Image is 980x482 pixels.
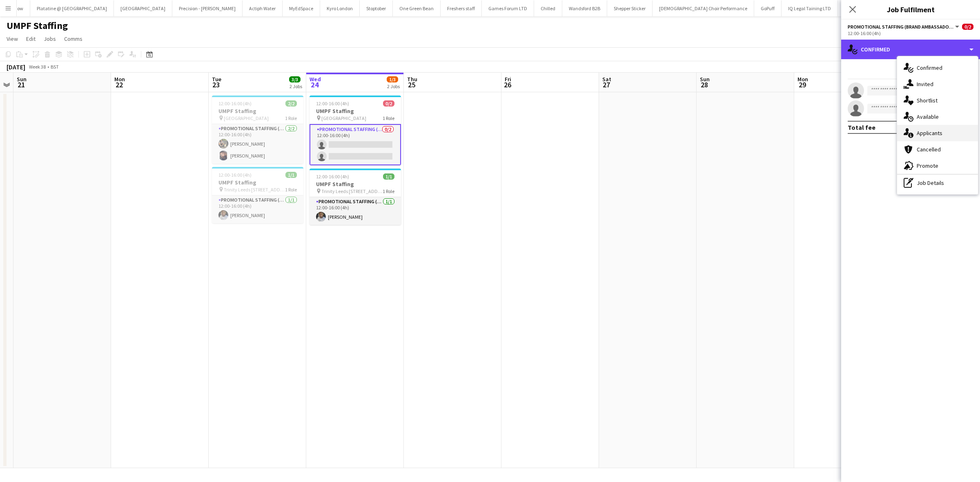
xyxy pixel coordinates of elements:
[505,76,511,83] span: Fri
[7,20,68,32] h1: UMPF Staffing
[796,80,808,89] span: 29
[601,80,611,89] span: 27
[754,0,782,16] button: GoPuff
[114,76,125,83] span: Mon
[917,64,942,71] span: Confirmed
[562,0,607,16] button: Wandsford B2B
[212,96,303,164] app-job-card: 12:00-16:00 (4h)2/2UMPF Staffing [GEOGRAPHIC_DATA]1 RolePromotional Staffing (Brand Ambassadors)2...
[310,197,401,225] app-card-role: Promotional Staffing (Brand Ambassadors)1/112:00-16:00 (4h)[PERSON_NAME]
[285,172,297,178] span: 1/1
[316,173,349,180] span: 12:00-16:00 (4h)
[212,167,303,223] app-job-card: 12:00-16:00 (4h)1/1UMPF Staffing Trinity Leeds [STREET_ADDRESS]1 RolePromotional Staffing (Brand ...
[917,97,938,104] span: Shortlist
[290,83,302,89] div: 2 Jobs
[917,113,939,120] span: Available
[602,76,611,83] span: Sat
[310,76,321,83] span: Wed
[224,187,285,193] span: Trinity Leeds [STREET_ADDRESS]
[917,80,933,88] span: Invited
[407,76,417,83] span: Thu
[841,40,980,59] div: Confirmed
[3,33,21,44] a: View
[383,188,394,194] span: 1 Role
[113,80,125,89] span: 22
[23,33,39,44] a: Edit
[212,179,303,186] h3: UMPF Staffing
[897,175,978,191] div: Job Details
[838,0,880,16] button: Vauxhall One
[224,115,269,121] span: [GEOGRAPHIC_DATA]
[321,188,383,194] span: Trinity Leeds [STREET_ADDRESS]
[283,0,320,16] button: MyEdSpace
[310,124,401,165] app-card-role: Promotional Staffing (Brand Ambassadors)0/212:00-16:00 (4h)
[310,107,401,115] h3: UMPF Staffing
[310,180,401,188] h3: UMPF Staffing
[243,0,283,16] button: Actiph Water
[387,83,400,89] div: 2 Jobs
[482,0,534,16] button: Games Forum LTD
[848,30,973,36] div: 12:00-16:00 (4h)
[441,0,482,16] button: Freshers staff
[310,169,401,225] app-job-card: 12:00-16:00 (4h)1/1UMPF Staffing Trinity Leeds [STREET_ADDRESS]1 RolePromotional Staffing (Brand ...
[44,35,56,42] span: Jobs
[212,76,221,83] span: Tue
[321,115,366,121] span: [GEOGRAPHIC_DATA]
[962,24,973,30] span: 0/2
[212,195,303,223] app-card-role: Promotional Staffing (Brand Ambassadors)1/112:00-16:00 (4h)[PERSON_NAME]
[7,63,25,71] div: [DATE]
[285,100,297,107] span: 2/2
[848,24,954,30] span: Promotional Staffing (Brand Ambassadors)
[308,80,321,89] span: 24
[30,0,114,16] button: Platatine @ [GEOGRAPHIC_DATA]
[310,96,401,165] app-job-card: 12:00-16:00 (4h)0/2UMPF Staffing [GEOGRAPHIC_DATA]1 RolePromotional Staffing (Brand Ambassadors)0...
[848,24,960,30] button: Promotional Staffing (Brand Ambassadors)
[114,0,172,16] button: [GEOGRAPHIC_DATA]
[40,33,59,44] a: Jobs
[218,100,252,107] span: 12:00-16:00 (4h)
[917,146,941,153] span: Cancelled
[211,80,221,89] span: 23
[653,0,754,16] button: [DEMOGRAPHIC_DATA] Choir Performance
[320,0,360,16] button: Kyro London
[218,172,252,178] span: 12:00-16:00 (4h)
[51,64,59,70] div: BST
[383,100,394,107] span: 0/2
[212,107,303,115] h3: UMPF Staffing
[387,76,398,82] span: 1/3
[64,35,82,42] span: Comms
[917,162,938,169] span: Promote
[393,0,441,16] button: One Green Bean
[917,129,942,137] span: Applicants
[607,0,653,16] button: Shepper Sticker
[17,76,27,83] span: Sun
[26,35,36,42] span: Edit
[212,124,303,164] app-card-role: Promotional Staffing (Brand Ambassadors)2/212:00-16:00 (4h)[PERSON_NAME][PERSON_NAME]
[285,115,297,121] span: 1 Role
[848,123,875,131] div: Total fee
[841,4,980,15] h3: Job Fulfilment
[285,187,297,193] span: 1 Role
[360,0,393,16] button: Stoptober
[61,33,86,44] a: Comms
[7,35,18,42] span: View
[700,76,710,83] span: Sun
[27,64,47,70] span: Week 38
[699,80,710,89] span: 28
[534,0,562,16] button: Chilled
[316,100,349,107] span: 12:00-16:00 (4h)
[503,80,511,89] span: 26
[782,0,838,16] button: IQ Legal Taining LTD
[172,0,243,16] button: Precision - [PERSON_NAME]
[383,173,394,180] span: 1/1
[797,76,808,83] span: Mon
[406,80,417,89] span: 25
[383,115,394,121] span: 1 Role
[289,76,301,82] span: 3/3
[16,80,27,89] span: 21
